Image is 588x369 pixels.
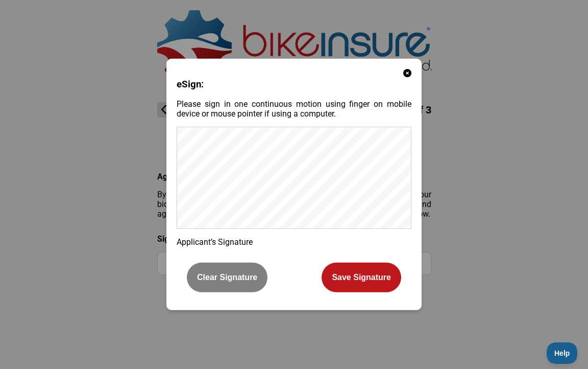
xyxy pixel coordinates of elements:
[322,263,401,292] button: Save Signature
[187,263,267,292] button: Clear Signature
[177,79,411,90] h3: eSign:
[547,342,578,364] iframe: Toggle Customer Support
[177,99,411,119] p: Please sign in one continuous motion using finger on mobile device or mouse pointer if using a co...
[177,237,411,247] p: Applicant’s Signature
